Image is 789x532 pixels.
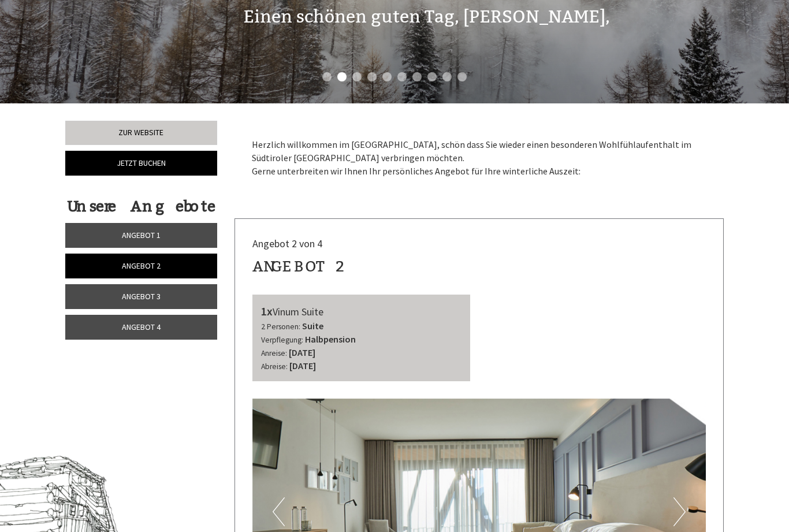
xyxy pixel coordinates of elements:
span: Angebot 3 [122,291,161,302]
b: [DATE] [289,360,316,371]
small: Abreise: [261,362,288,371]
div: Unsere Angebote [65,196,217,217]
b: 1x [261,304,273,318]
button: Previous [273,497,285,526]
b: Suite [302,320,323,332]
span: Angebot 2 [122,261,161,271]
button: Next [673,497,686,526]
b: Halbpension [305,333,356,345]
div: Angebot 2 [252,256,345,277]
span: Angebot 1 [122,230,161,240]
h1: Einen schönen guten Tag, [PERSON_NAME], [243,8,610,27]
b: [DATE] [289,347,315,358]
small: Anreise: [261,348,287,358]
small: Verpflegung: [261,335,303,345]
a: Jetzt buchen [65,151,217,176]
p: Herzlich willkommen im [GEOGRAPHIC_DATA], schön dass Sie wieder einen besonderen Wohlfühlaufentha... [252,138,707,178]
div: Vinum Suite [261,303,462,320]
a: Zur Website [65,121,217,145]
small: 2 Personen: [261,322,300,332]
span: Angebot 2 von 4 [252,237,322,250]
span: Angebot 4 [122,322,161,332]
